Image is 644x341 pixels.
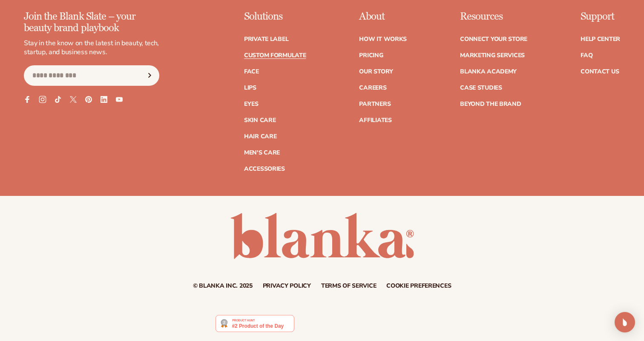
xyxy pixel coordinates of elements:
p: Resources [460,11,527,22]
a: Partners [359,101,391,107]
img: Blanka - Start a beauty or cosmetic line in under 5 minutes | Product Hunt [216,315,294,332]
a: Hair Care [244,134,276,140]
a: Affiliates [359,117,391,123]
a: Contact Us [581,69,619,75]
div: Open Intercom Messenger [615,312,635,332]
a: Cookie preferences [386,283,451,289]
a: Beyond the brand [460,101,521,107]
a: Pricing [359,52,383,58]
a: FAQ [581,52,592,58]
p: Join the Blank Slate – your beauty brand playbook [24,11,159,34]
a: How It Works [359,36,407,42]
small: © Blanka Inc. 2025 [193,282,253,290]
a: Privacy policy [263,283,311,289]
a: Lips [244,85,256,91]
a: Blanka Academy [460,69,517,75]
button: Subscribe [140,65,159,86]
p: Support [581,11,620,22]
a: Men's Care [244,150,280,156]
iframe: Customer reviews powered by Trustpilot [301,315,428,337]
a: Marketing services [460,52,525,58]
p: Solutions [244,11,306,22]
a: Accessories [244,166,285,172]
a: Careers [359,85,386,91]
a: Connect your store [460,36,527,42]
a: Skin Care [244,117,276,123]
a: Private label [244,36,288,42]
a: Case Studies [460,85,502,91]
a: Terms of service [321,283,377,289]
p: Stay in the know on the latest in beauty, tech, startup, and business news. [24,39,159,57]
a: Help Center [581,36,620,42]
a: Custom formulate [244,52,306,58]
a: Our Story [359,69,393,75]
p: About [359,11,407,22]
a: Eyes [244,101,259,107]
a: Face [244,69,259,75]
